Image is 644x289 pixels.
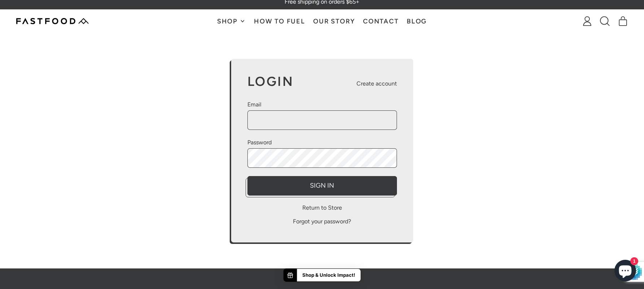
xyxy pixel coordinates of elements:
[217,18,239,25] span: Shop
[247,138,397,147] label: Password
[247,75,294,88] h1: Login
[293,216,351,226] button: Forgot your password?
[612,260,638,283] inbox-online-store-chat: Shopify online store chat
[309,10,359,32] a: Our Story
[293,218,351,225] span: Forgot your password?
[250,10,309,32] a: How To Fuel
[247,100,397,109] label: Email
[247,203,397,212] a: Return to Store
[356,79,397,88] a: Create account
[16,18,88,24] img: Fastfood
[403,10,431,32] a: Blog
[213,10,250,32] button: Shop
[359,10,403,32] a: Contact
[247,176,397,196] button: Sign In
